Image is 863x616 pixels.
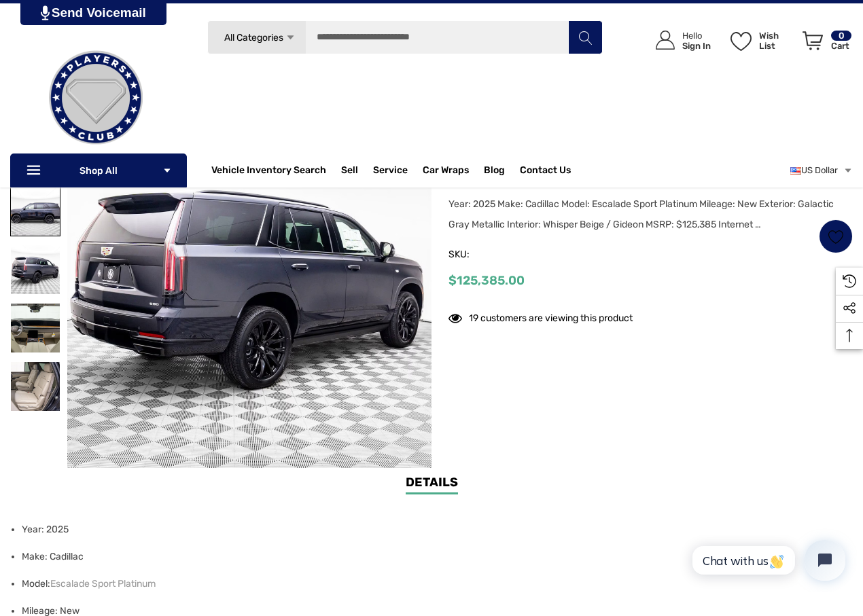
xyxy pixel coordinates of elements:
[640,17,718,64] a: Sign in
[11,304,60,352] img: 2025 Cadillac Escalade Sport Platinum VIN 1GYS9GRL8SR194287
[25,163,46,179] svg: Icon Line
[448,273,525,288] span: $125,385.00
[11,362,60,411] img: 2025 Cadillac Escalade Sport Platinum VIN 1GYS9GRL8SR194287
[11,245,60,294] img: 2025 Cadillac Escalade Sport Platinum VIN 1GYS9GRL8SR194287
[831,41,851,51] p: Cart
[211,164,326,179] a: Vehicle Inventory Search
[50,570,156,598] a: Escalade Sport Platinum
[207,20,306,54] a: All Categories Icon Arrow Down Icon Arrow Up
[568,20,602,54] button: Search
[831,31,851,41] p: 0
[448,245,516,264] span: SKU:
[224,32,283,43] span: All Categories
[406,473,458,494] a: Details
[484,164,505,179] a: Blog
[656,31,675,50] svg: Icon User Account
[843,302,856,315] svg: Social Media
[162,166,172,175] svg: Icon Arrow Down
[796,17,853,70] a: Cart with 0 items
[11,187,60,236] img: 2025 Cadillac Escalade Sport Platinum VIN 1GYS9GRL8SR194287
[828,229,844,244] svg: Wish List
[373,164,408,179] a: Service
[836,329,863,342] svg: Top
[22,570,845,598] li: Model:
[341,157,373,184] a: Sell
[520,164,571,179] a: Contact Us
[682,41,711,51] p: Sign In
[41,5,50,20] img: PjwhLS0gR2VuZXJhdG9yOiBHcmF2aXQuaW8gLS0+PHN2ZyB4bWxucz0iaHR0cDovL3d3dy53My5vcmcvMjAwMC9zdmciIHhtb...
[28,30,164,166] img: Players Club | Cars For Sale
[724,17,796,64] a: Wish List Wish List
[678,528,857,592] iframe: Tidio Chat
[790,157,853,184] a: USD
[843,274,856,288] svg: Recently Viewed
[22,516,845,543] li: Year: 2025
[803,31,823,50] svg: Review Your Cart
[759,31,795,51] p: Wish List
[22,543,845,570] li: Make: Cadillac
[10,153,187,187] p: Shop All
[341,164,358,179] span: Sell
[730,32,752,51] svg: Wish List
[285,33,296,43] svg: Icon Arrow Down
[819,219,853,253] a: Wish List
[423,164,469,179] span: Car Wraps
[448,306,633,327] div: 19 customers are viewing this product
[448,198,834,230] span: Year: 2025 Make: Cadillac Model: Escalade Sport Platinum Mileage: New Exterior: Galactic Gray Met...
[682,31,711,41] p: Hello
[423,157,484,184] a: Car Wraps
